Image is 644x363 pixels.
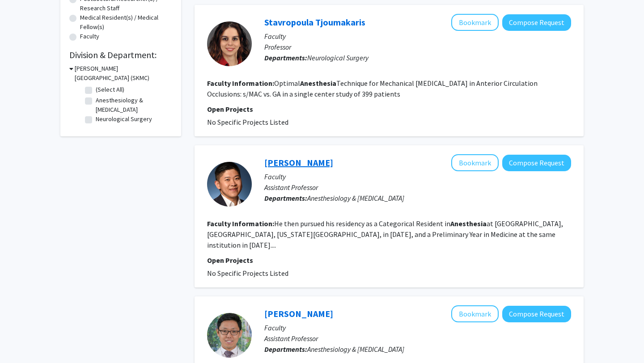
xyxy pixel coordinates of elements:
[451,154,499,171] button: Add Kevin Min to Bookmarks
[7,323,38,356] iframe: Chat
[207,118,288,127] span: No Specific Projects Listed
[207,255,571,266] p: Open Projects
[264,194,307,203] b: Departments:
[502,155,571,171] button: Compose Request to Kevin Min
[450,219,487,228] b: Anesthesia
[451,14,499,31] button: Add Stavropoula Tjoumakaris to Bookmarks
[80,32,99,41] label: Faculty
[264,345,307,354] b: Departments:
[80,13,172,32] label: Medical Resident(s) / Medical Fellow(s)
[96,85,124,94] label: (Select All)
[451,305,499,322] button: Add Uzung Yoon to Bookmarks
[207,79,538,98] fg-read-more: Optimal Technique for Mechanical [MEDICAL_DATA] in Anterior Circulation Occlusions: s/MAC vs. GA ...
[307,345,404,354] span: Anesthesiology & [MEDICAL_DATA]
[207,219,274,228] b: Faculty Information:
[264,182,571,193] p: Assistant Professor
[264,53,307,62] b: Departments:
[75,64,172,83] h3: [PERSON_NAME][GEOGRAPHIC_DATA] (SKMC)
[207,79,274,88] b: Faculty Information:
[307,194,404,203] span: Anesthesiology & [MEDICAL_DATA]
[207,219,563,249] fg-read-more: He then pursued his residency as a Categorical Resident in at [GEOGRAPHIC_DATA], [GEOGRAPHIC_DATA...
[96,114,152,124] label: Neurological Surgery
[207,269,288,278] span: No Specific Projects Listed
[264,308,333,319] a: [PERSON_NAME]
[502,306,571,322] button: Compose Request to Uzung Yoon
[502,14,571,31] button: Compose Request to Stavropoula Tjoumakaris
[300,79,336,88] b: Anesthesia
[264,42,571,52] p: Professor
[264,157,333,168] a: [PERSON_NAME]
[307,53,369,62] span: Neurological Surgery
[69,50,172,60] h2: Division & Department:
[264,171,571,182] p: Faculty
[96,96,170,114] label: Anesthesiology & [MEDICAL_DATA]
[264,322,571,333] p: Faculty
[264,17,365,28] a: Stavropoula Tjoumakaris
[264,31,571,42] p: Faculty
[264,333,571,344] p: Assistant Professor
[207,104,571,114] p: Open Projects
